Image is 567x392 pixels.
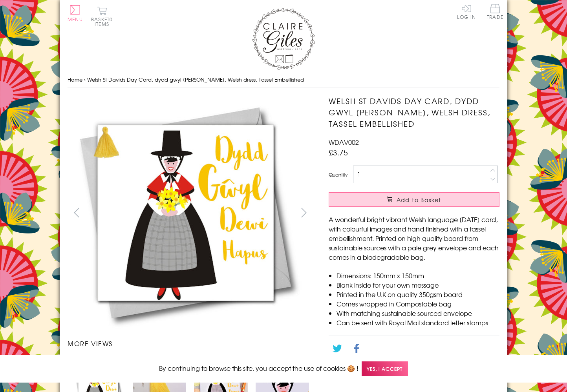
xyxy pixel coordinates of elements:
a: Trade [487,4,503,21]
nav: breadcrumbs [68,72,499,88]
img: Welsh St Davids Day Card, dydd gwyl dewi hapus, Welsh dress, Tassel Embellished [68,95,303,330]
li: Blank inside for your own message [337,280,499,290]
span: Yes, I accept [362,361,408,377]
li: With matching sustainable sourced envelope [337,308,499,318]
a: Home [68,76,82,83]
button: next [295,204,313,221]
h3: More views [68,339,313,348]
h1: Welsh St Davids Day Card, dydd gwyl [PERSON_NAME], Welsh dress, Tassel Embellished [329,95,499,129]
img: Welsh St Davids Day Card, dydd gwyl dewi hapus, Welsh dress, Tassel Embellished [313,95,549,331]
label: Quantity [329,171,348,178]
p: A wonderful bright vibrant Welsh language [DATE] card, with colourful images and hand finished wi... [329,215,499,262]
li: Can be sent with Royal Mail standard letter stamps [337,318,499,327]
span: £3.75 [329,147,348,158]
span: Trade [487,4,503,19]
img: Claire Giles Greetings Cards [252,8,315,70]
a: Log In [457,4,476,19]
span: WDAV002 [329,137,359,147]
button: Basket0 items [91,6,113,26]
li: Dimensions: 150mm x 150mm [337,271,499,280]
button: Menu [68,5,83,22]
button: prev [68,204,85,221]
button: Add to Basket [329,192,499,207]
span: 0 items [95,16,113,27]
li: Comes wrapped in Compostable bag [337,299,499,308]
span: Add to Basket [397,196,441,204]
span: Menu [68,16,83,23]
li: Printed in the U.K on quality 350gsm board [337,290,499,299]
span: Welsh St Davids Day Card, dydd gwyl [PERSON_NAME], Welsh dress, Tassel Embellished [87,76,304,83]
span: › [84,76,86,83]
